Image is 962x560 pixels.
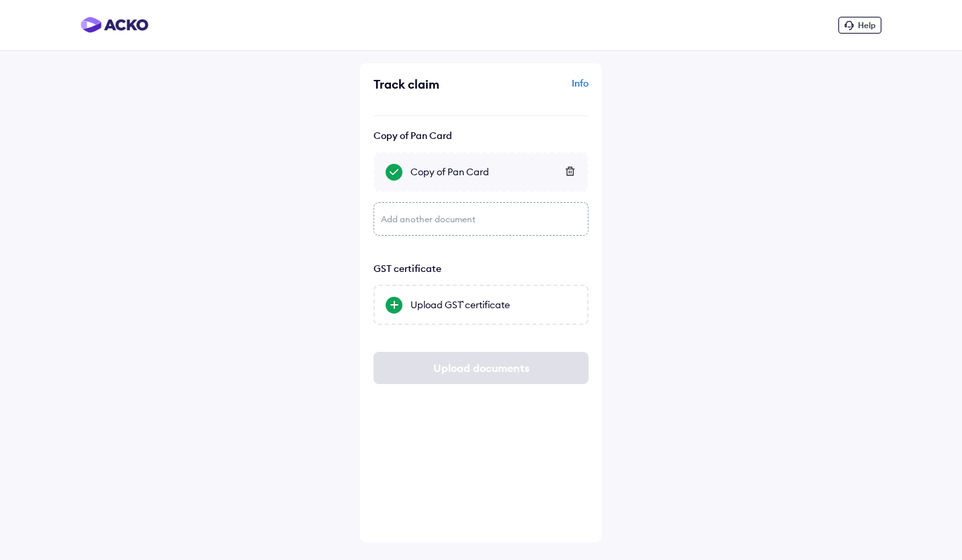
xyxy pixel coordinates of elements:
div: Copy of Pan Card [374,130,588,142]
div: Upload GST` certificate [410,298,576,312]
img: horizontal-gradient.png [81,17,148,33]
div: Info [484,77,588,102]
div: Copy of Pan Card [410,165,576,179]
div: Add another document [374,202,588,236]
div: GST certificate [374,263,588,275]
span: Help [858,20,875,30]
div: Track claim [374,77,478,92]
